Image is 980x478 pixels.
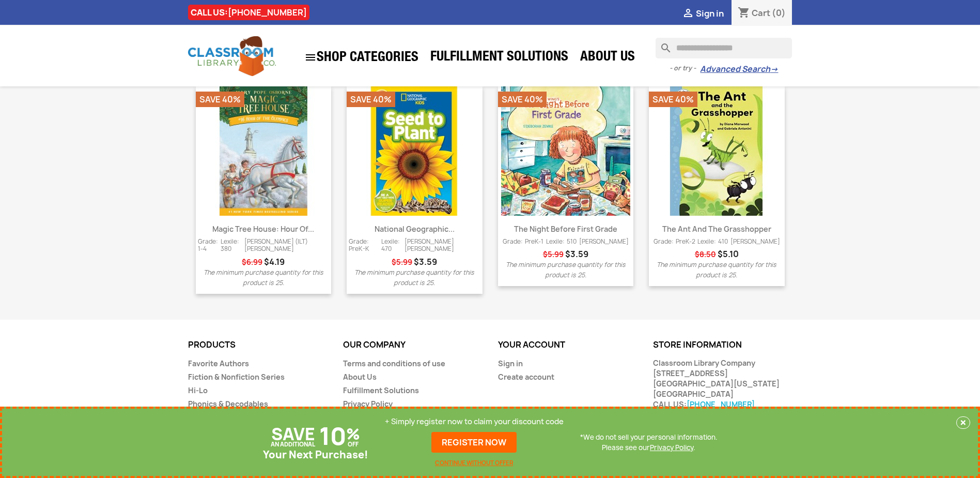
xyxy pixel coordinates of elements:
[501,86,630,216] img: The Night Before First Grade
[738,7,750,20] i: shopping_cart
[770,64,778,74] span: →
[188,372,285,382] a: Fiction & Nonfiction Series
[188,399,268,409] a: Phonics & Decodables
[392,257,412,267] span: Regular price
[718,248,739,260] span: Price
[956,416,970,429] button: Close
[580,432,718,453] p: *We do not sell your personal information. Please see our .
[575,48,640,68] a: About Us
[772,7,786,19] span: (0)
[656,38,792,58] input: Search
[348,439,359,450] p: OFF
[503,238,543,246] span: Grade: PreK-1
[651,260,783,280] p: The minimum purchase quantity for this product is 25.
[188,358,249,368] a: Favorite Authors
[682,8,724,19] a:  Sign in
[652,86,781,216] img: The Ant and the Grasshopper
[650,443,693,452] a: Privacy Policy
[264,256,285,267] span: Price
[212,224,314,234] a: Magic Tree House: Hour of...
[343,385,419,395] a: Fulfillment Solutions
[188,5,309,20] div: CALL US:
[196,92,244,107] li: Save 40%
[653,358,792,430] div: Classroom Library Company [STREET_ADDRESS] [GEOGRAPHIC_DATA][US_STATE] [GEOGRAPHIC_DATA] CALL US:...
[649,86,785,216] a: The Ant and the Grasshopper
[343,372,377,382] a: About Us
[498,92,547,107] li: Save 40%
[414,256,437,267] span: Price
[198,267,330,288] p: The minimum purchase quantity for this product is 25.
[543,249,564,260] span: Regular price
[347,86,483,216] a: National Geographic Readers: Seed to Pla
[546,238,577,246] span: Lexile: 510
[198,238,221,253] span: Grade: 1-4
[752,7,770,19] span: Cart
[696,8,724,19] span: Sign in
[498,358,523,368] a: Sign in
[730,238,780,246] span: [PERSON_NAME]
[565,248,588,260] span: Price
[349,267,480,288] p: The minimum purchase quantity for this product is 25.
[656,38,668,50] i: search
[682,8,694,20] i: 
[343,399,393,409] a: Privacy Policy
[498,86,634,216] a: The Night Before First Grade
[405,238,480,253] span: [PERSON_NAME] [PERSON_NAME]
[385,416,564,427] p: + Simply register now to claim your discount code
[579,238,629,246] span: [PERSON_NAME]
[498,339,565,350] a: Your account
[654,238,695,246] span: Grade: PreK-2
[649,92,697,107] li: Save 40%
[263,450,368,460] p: Your Next Purchase!
[271,429,315,439] p: SAVE
[188,385,208,395] a: Hi-Lo
[350,86,479,216] img: National Geographic Readers: Seed to Pla
[653,340,792,350] p: Store information
[304,51,317,64] i: 
[271,439,315,450] p: AN ADDITIONAL
[244,238,329,253] span: [PERSON_NAME] (ILT) [PERSON_NAME]
[188,340,328,350] p: Products
[242,257,262,267] span: Regular price
[425,48,573,68] a: Fulfillment Solutions
[381,238,405,253] span: Lexile: 470
[347,92,395,107] li: Save 40%
[500,260,632,280] p: The minimum purchase quantity for this product is 25.
[299,46,424,69] a: SHOP CATEGORIES
[687,399,755,409] a: [PHONE_NUMBER]
[697,238,728,246] span: Lexile: 410
[498,372,554,382] a: Create account
[670,63,700,73] span: - or try -
[343,340,483,350] p: Our company
[343,358,445,368] a: Terms and conditions of use
[319,431,346,441] p: 10
[514,224,617,234] a: The Night Before First Grade
[695,249,716,260] span: Regular price
[228,7,307,18] a: [PHONE_NUMBER]
[435,458,513,468] a: CONTINUE WITHOUT OFFER
[662,224,771,234] a: The Ant and the Grasshopper
[188,36,276,76] img: Classroom Library Company
[196,86,332,216] a: Magic Tree House: Hour of the Olympics
[221,238,244,253] span: Lexile: 380
[431,432,517,453] a: REGISTER NOW
[349,238,381,253] span: Grade: PreK-K
[346,429,360,439] p: %
[375,224,455,234] a: National Geographic...
[700,64,778,74] a: Advanced Search→
[199,86,328,216] img: Magic Tree House: Hour of the Olympics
